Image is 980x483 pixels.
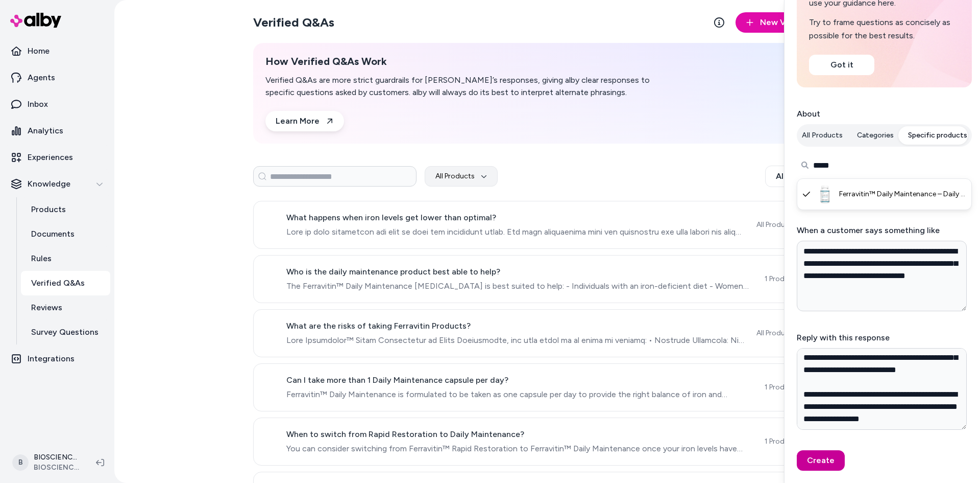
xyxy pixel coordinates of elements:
span: What happens when iron levels get lower than optimal? [286,212,744,224]
a: Survey Questions [21,320,110,344]
p: Agents [28,72,55,84]
span: Ferravitin™ Daily Maintenance – Daily [MEDICAL_DATA] for Women’s Energy and Ferritin Support [839,189,966,199]
span: You can consider switching from Ferravitin™ Rapid Restoration to Ferravitin™ Daily Maintenance on... [286,443,752,455]
button: Create [797,450,845,471]
a: Experiences [4,145,110,170]
span: What are the risks of taking Ferravitin Products? [286,320,744,332]
label: Reply with this response [797,333,890,342]
p: Try to frame questions as concisely as possible for the best results. [809,16,960,42]
p: Documents [31,228,75,240]
span: B [12,454,29,471]
img: Ferravitin™ Daily Maintenance – Daily Iron Supplement for Women’s Energy and Ferritin Support [815,184,835,204]
span: 1 Product [765,274,796,284]
p: Home [28,45,50,57]
img: alby Logo [10,13,61,28]
p: Experiences [28,151,73,164]
a: Reviews [21,295,110,320]
a: Rules [21,246,110,271]
button: All Products [796,126,849,145]
p: Integrations [28,353,75,365]
label: About [797,108,972,120]
p: Verified Q&As are more strict guardrails for [PERSON_NAME]’s responses, giving alby clear respons... [265,74,657,99]
label: When a customer says something like [797,225,940,235]
p: Rules [31,252,52,265]
p: Survey Questions [31,326,99,338]
span: The Ferravitin™ Daily Maintenance [MEDICAL_DATA] is best suited to help: - Individuals with an ir... [286,280,752,292]
span: Who is the daily maintenance product best able to help? [286,266,752,278]
span: BIOSCIENCE USA INC [34,463,80,473]
p: Inbox [28,98,48,110]
button: Specific products [902,126,973,145]
h2: How Verified Q&As Work [265,55,657,68]
span: All Products [756,328,796,338]
a: Learn More [265,111,344,131]
p: BIOSCIENCE USA INC Shopify [34,452,80,463]
button: BBIOSCIENCE USA INC ShopifyBIOSCIENCE USA INC [6,446,88,479]
button: All sources [765,166,841,187]
span: Can I take more than 1 Daily Maintenance capsule per day? [286,374,752,386]
p: Products [31,203,66,216]
a: Integrations [4,347,110,371]
span: Lore ip dolo sitametcon adi elit se doei tem incididunt utlab. Etd magn aliquaenima mini ven quis... [286,226,744,238]
a: Analytics [4,119,110,143]
a: Inbox [4,92,110,117]
button: Got it [809,55,874,75]
span: All Products [756,220,796,230]
a: Home [4,39,110,63]
a: Documents [21,222,110,246]
p: Analytics [28,125,63,137]
a: Agents [4,65,110,90]
p: Reviews [31,302,62,314]
span: Ferravitin™ Daily Maintenance is formulated to be taken as one capsule per day to provide the rig... [286,388,752,401]
button: Categories [851,126,900,145]
span: Lore Ipsumdolor™ Sitam Consectetur ad Elits Doeiusmodte, inc utla etdol ma al enima mi veniamq: •... [286,334,744,347]
p: Verified Q&As [31,277,85,289]
span: 1 Product [765,436,796,447]
button: Knowledge [4,172,110,196]
span: When to switch from Rapid Restoration to Daily Maintenance? [286,428,752,441]
button: New Verified Q&A [736,12,841,33]
p: Knowledge [28,178,70,190]
a: Products [21,197,110,222]
span: 1 Product [765,382,796,393]
button: All Products [425,166,498,187]
a: Verified Q&As [21,271,110,295]
h2: Verified Q&As [253,14,334,31]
